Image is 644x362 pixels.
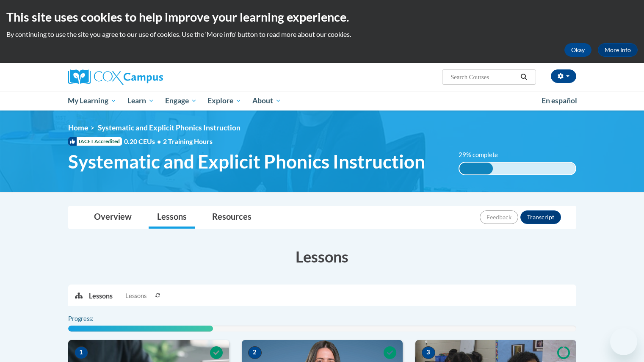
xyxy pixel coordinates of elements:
[564,43,591,57] button: Okay
[207,96,241,106] span: Explore
[68,123,88,132] a: Home
[247,91,287,111] a: About
[551,69,576,83] button: Account Settings
[202,91,247,111] a: Explore
[68,314,117,323] label: Progress:
[163,137,213,145] span: 2 Training Hours
[6,30,638,39] p: By continuing to use the site you agree to our use of cookies. Use the ‘More info’ button to read...
[86,206,140,229] a: Overview
[459,163,493,174] div: 29% complete
[125,291,146,301] span: Lessons
[68,69,163,85] img: Cox Campus
[63,91,122,111] a: My Learning
[610,328,637,355] iframe: Button to launch messaging window
[517,72,530,82] button: Search
[422,346,435,359] span: 3
[204,206,260,229] a: Resources
[68,69,229,85] a: Cox Campus
[55,91,589,111] div: Main menu
[459,150,507,160] label: 29% complete
[124,137,163,146] span: 0.20 CEUs
[6,8,638,25] h2: This site uses cookies to help improve your learning experience.
[122,91,160,111] a: Learn
[149,206,195,229] a: Lessons
[536,92,583,110] a: En español
[98,123,240,132] span: Systematic and Explicit Phonics Instruction
[127,96,154,106] span: Learn
[157,137,161,145] span: •
[480,210,518,224] button: Feedback
[450,72,517,82] input: Search Courses
[68,137,122,146] span: IACET Accredited
[248,346,262,359] span: 2
[68,150,425,173] span: Systematic and Explicit Phonics Instruction
[542,96,577,105] span: En español
[520,210,561,224] button: Transcript
[160,91,202,111] a: Engage
[89,291,113,301] p: Lessons
[68,96,116,106] span: My Learning
[165,96,197,106] span: Engage
[75,346,88,359] span: 1
[252,96,281,106] span: About
[68,246,576,267] h3: Lessons
[598,43,638,57] a: More Info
